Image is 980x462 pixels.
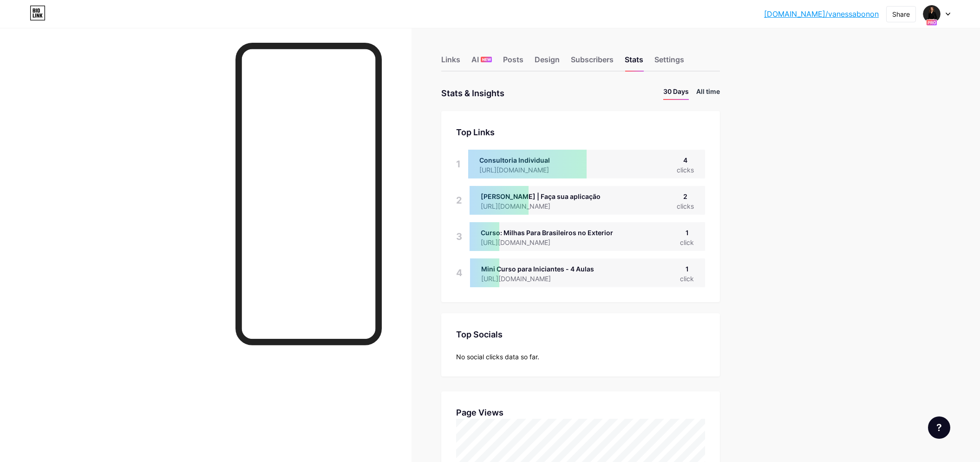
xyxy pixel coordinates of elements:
[35,55,83,61] div: Domain Overview
[923,5,941,23] img: Vanessa Bonon
[456,150,461,178] div: 1
[92,54,100,61] img: tab_keywords_by_traffic_grey.svg
[677,155,694,165] div: 4
[677,191,694,201] div: 2
[571,54,614,71] div: Subscribers
[481,191,601,201] div: [PERSON_NAME] | Faça sua aplicação
[892,9,910,19] div: Share
[677,165,694,175] div: clicks
[26,15,46,22] div: v 4.0.25
[441,54,460,71] div: Links
[680,264,694,274] div: 1
[625,54,643,71] div: Stats
[471,54,492,71] div: AI
[663,86,689,100] li: 30 Days
[696,86,720,100] li: All time
[456,328,705,341] div: Top Socials
[680,238,694,247] div: click
[456,222,462,251] div: 3
[481,264,594,274] div: Mini Curso para Iniciantes - 4 Aulas
[535,54,560,71] div: Design
[456,258,463,287] div: 4
[103,55,157,61] div: Keywords by Traffic
[481,228,613,238] div: Curso: Milhas Para Brasileiros no Exterior
[481,274,594,284] div: [URL][DOMAIN_NAME]
[482,57,491,62] span: NEW
[680,274,694,284] div: click
[677,201,694,211] div: clicks
[456,406,705,419] div: Page Views
[456,352,705,362] div: No social clicks data so far.
[24,24,102,32] div: Domain: [DOMAIN_NAME]
[503,54,523,71] div: Posts
[481,238,613,247] div: [URL][DOMAIN_NAME]
[15,24,22,32] img: website_grey.svg
[456,126,705,139] div: Top Links
[764,8,879,20] a: [DOMAIN_NAME]/vanessabonon
[25,54,33,61] img: tab_domain_overview_orange.svg
[441,86,504,100] div: Stats & Insights
[481,201,601,211] div: [URL][DOMAIN_NAME]
[654,54,684,71] div: Settings
[456,186,462,215] div: 2
[680,228,694,238] div: 1
[15,15,22,22] img: logo_orange.svg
